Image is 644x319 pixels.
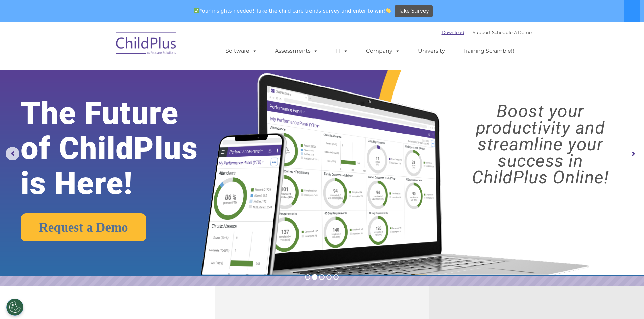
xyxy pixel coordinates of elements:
[191,4,394,18] span: Your insights needed! Take the child care trends survey and enter to win!
[473,30,491,35] a: Support
[21,213,146,241] a: Request a Demo
[456,44,521,58] a: Training Scramble!!
[94,72,123,77] span: Phone number
[194,8,199,13] img: ✅
[492,30,532,35] a: Schedule A Demo
[442,30,464,35] a: Download
[445,103,636,186] rs-layer: Boost your productivity and streamline your success in ChildPlus Online!
[113,28,180,61] img: ChildPlus by Procare Solutions
[442,30,532,35] font: |
[219,44,264,58] a: Software
[399,5,429,17] span: Take Survey
[21,96,226,201] rs-layer: The Future of ChildPlus is Here!
[329,44,355,58] a: IT
[6,299,23,316] button: Cookies Settings
[268,44,325,58] a: Assessments
[395,5,433,17] a: Take Survey
[411,44,452,58] a: University
[386,8,391,13] img: 👏
[359,44,407,58] a: Company
[94,45,115,50] span: Last name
